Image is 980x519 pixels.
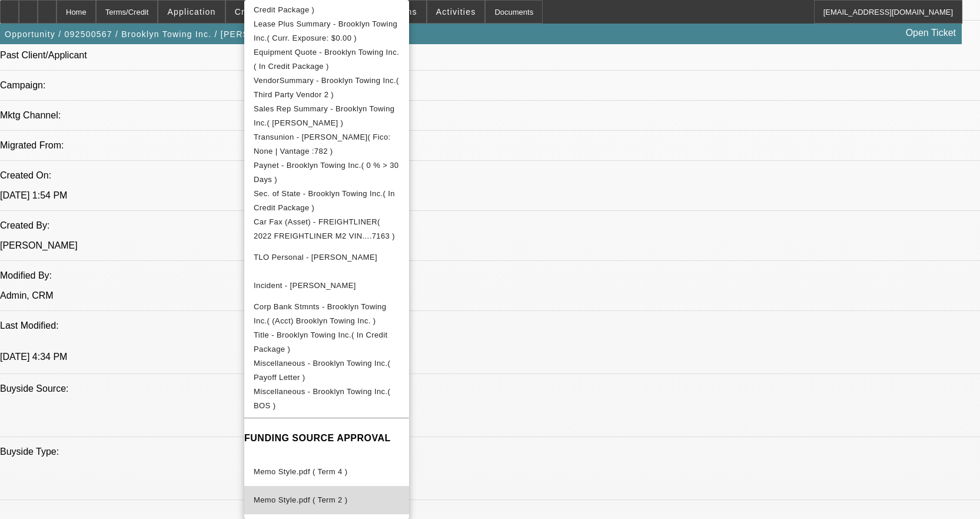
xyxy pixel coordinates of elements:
span: TLO Personal - [PERSON_NAME] [254,253,377,262]
span: Miscellaneous - Brooklyn Towing Inc.( Payoff Letter ) [254,359,390,382]
button: TLO Personal - Aziz, Raed [244,243,409,272]
span: VendorSummary - Brooklyn Towing Inc.( Third Party Vendor 2 ) [254,76,399,99]
button: Title - Brooklyn Towing Inc.( In Credit Package ) [244,328,409,356]
span: Miscellaneous - Brooklyn Towing Inc.( BOS ) [254,387,390,410]
span: Memo Style.pdf ( Term 2 ) [254,495,347,504]
button: Sec. of State - Brooklyn Towing Inc.( In Credit Package ) [244,187,409,215]
button: Corp Bank Stmnts - Brooklyn Towing Inc.( (Acct) Brooklyn Towing Inc. ) [244,300,409,328]
button: Miscellaneous - Brooklyn Towing Inc.( BOS ) [244,385,409,413]
span: Memo Style.pdf ( Term 4 ) [254,467,347,476]
button: VendorSummary - Brooklyn Towing Inc.( Third Party Vendor 2 ) [244,74,409,102]
span: Lease Plus Summary - Brooklyn Towing Inc.( Curr. Exposure: $0.00 ) [254,19,397,42]
span: Title - Brooklyn Towing Inc.( In Credit Package ) [254,330,388,353]
button: Lease Plus Summary - Brooklyn Towing Inc.( Curr. Exposure: $0.00 ) [244,17,409,45]
button: Memo Style.pdf ( Term 2 ) [244,486,409,514]
button: Incident - Aziz, Raed [244,272,409,300]
span: Incident - [PERSON_NAME] [254,281,356,290]
span: Car Fax (Asset) - FREIGHTLINER( 2022 FREIGHTLINER M2 VIN....7163 ) [254,217,395,240]
button: Miscellaneous - Brooklyn Towing Inc.( Payoff Letter ) [244,356,409,385]
span: Equipment Quote - Brooklyn Towing Inc.( In Credit Package ) [254,48,399,71]
button: Transunion - Aziz, Raed( Fico: None | Vantage :782 ) [244,130,409,158]
button: Car Fax (Asset) - FREIGHTLINER( 2022 FREIGHTLINER M2 VIN....7163 ) [244,215,409,243]
button: Sales Rep Summary - Brooklyn Towing Inc.( Seeley, Donald ) [244,102,409,130]
button: Memo Style.pdf ( Term 4 ) [244,458,409,486]
span: Corp Bank Stmnts - Brooklyn Towing Inc.( (Acct) Brooklyn Towing Inc. ) [254,302,386,325]
h4: FUNDING SOURCE APPROVAL [244,431,409,445]
span: Paynet - Brooklyn Towing Inc.( 0 % > 30 Days ) [254,161,398,184]
button: Equipment Quote - Brooklyn Towing Inc.( In Credit Package ) [244,45,409,74]
span: Sales Rep Summary - Brooklyn Towing Inc.( [PERSON_NAME] ) [254,104,394,127]
span: Transunion - [PERSON_NAME]( Fico: None | Vantage :782 ) [254,133,391,156]
span: Sec. of State - Brooklyn Towing Inc.( In Credit Package ) [254,189,395,212]
button: Paynet - Brooklyn Towing Inc.( 0 % > 30 Days ) [244,158,409,187]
